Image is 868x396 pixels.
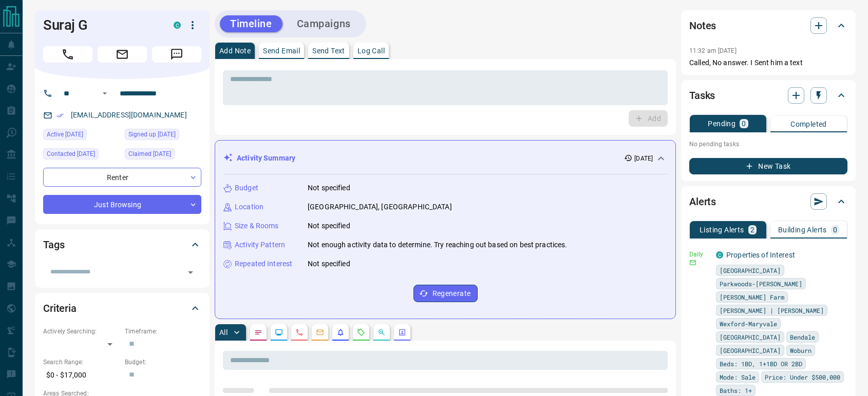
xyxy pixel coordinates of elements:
[99,87,111,100] button: Open
[720,372,756,382] span: Mode: Sale
[308,183,350,193] p: Not specified
[47,129,83,140] span: Active [DATE]
[71,111,187,119] a: [EMAIL_ADDRESS][DOMAIN_NAME]
[43,148,120,163] div: Tue Apr 29 2025
[689,250,710,259] p: Daily
[219,47,251,54] p: Add Note
[43,296,201,321] div: Criteria
[43,236,64,253] h2: Tags
[287,15,361,32] button: Campaigns
[47,149,95,159] span: Contacted [DATE]
[128,149,171,159] span: Claimed [DATE]
[43,168,201,187] div: Renter
[43,232,201,257] div: Tags
[708,120,735,127] p: Pending
[316,328,324,336] svg: Emails
[790,345,812,355] span: Woburn
[720,359,802,369] span: Beds: 1BD, 1+1BD OR 2BD
[720,265,781,275] span: [GEOGRAPHIC_DATA]
[235,202,263,212] p: Location
[634,154,653,163] p: [DATE]
[183,265,198,280] button: Open
[235,259,292,269] p: Repeated Interest
[689,136,847,152] p: No pending tasks
[308,259,350,269] p: Not specified
[689,193,716,210] h2: Alerts
[125,148,201,163] div: Mon May 27 2024
[689,47,737,54] p: 11:32 am [DATE]
[235,240,285,250] p: Activity Pattern
[295,328,304,336] svg: Calls
[765,372,840,382] span: Price: Under $500,000
[357,47,385,54] p: Log Call
[378,328,386,336] svg: Opportunities
[720,279,802,289] span: Parkwoods-[PERSON_NAME]
[235,183,258,193] p: Budget
[125,327,201,336] p: Timeframe:
[720,319,777,329] span: Wexford-Maryvale
[689,259,696,266] svg: Email
[700,226,744,233] p: Listing Alerts
[128,129,176,140] span: Signed up [DATE]
[308,202,452,212] p: [GEOGRAPHIC_DATA], [GEOGRAPHIC_DATA]
[220,15,282,32] button: Timeline
[125,129,201,143] div: Sat Feb 05 2022
[56,112,64,119] svg: Email Verified
[778,226,827,233] p: Building Alerts
[689,87,715,104] h2: Tasks
[720,385,752,395] span: Baths: 1+
[312,47,345,54] p: Send Text
[43,195,201,214] div: Just Browsing
[237,153,295,164] p: Activity Summary
[790,332,815,342] span: Bendale
[43,367,120,384] p: $0 - $17,000
[720,332,781,342] span: [GEOGRAPHIC_DATA]
[43,17,158,33] h1: Suraj G
[235,221,279,231] p: Size & Rooms
[720,292,784,302] span: [PERSON_NAME] Farm
[174,22,181,29] div: condos.ca
[689,189,847,214] div: Alerts
[413,285,478,302] button: Regenerate
[750,226,754,233] p: 2
[720,305,824,315] span: [PERSON_NAME] | [PERSON_NAME]
[43,46,92,63] span: Call
[398,328,406,336] svg: Agent Actions
[689,13,847,38] div: Notes
[43,358,120,367] p: Search Range:
[43,327,120,336] p: Actively Searching:
[790,121,827,128] p: Completed
[98,46,147,63] span: Email
[125,358,201,367] p: Budget:
[357,328,365,336] svg: Requests
[275,328,283,336] svg: Lead Browsing Activity
[263,47,300,54] p: Send Email
[689,17,716,34] h2: Notes
[720,345,781,355] span: [GEOGRAPHIC_DATA]
[152,46,201,63] span: Message
[833,226,837,233] p: 0
[43,129,120,143] div: Tue Aug 12 2025
[742,120,746,127] p: 0
[336,328,345,336] svg: Listing Alerts
[716,251,723,259] div: condos.ca
[308,221,350,231] p: Not specified
[254,328,262,336] svg: Notes
[689,158,847,174] button: New Task
[219,329,228,336] p: All
[726,251,795,259] a: Properties of Interest
[223,149,667,168] div: Activity Summary[DATE]
[308,240,568,250] p: Not enough activity data to determine. Try reaching out based on best practices.
[689,57,847,68] p: Called, No answer. I Sent him a text
[43,300,77,316] h2: Criteria
[689,83,847,108] div: Tasks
